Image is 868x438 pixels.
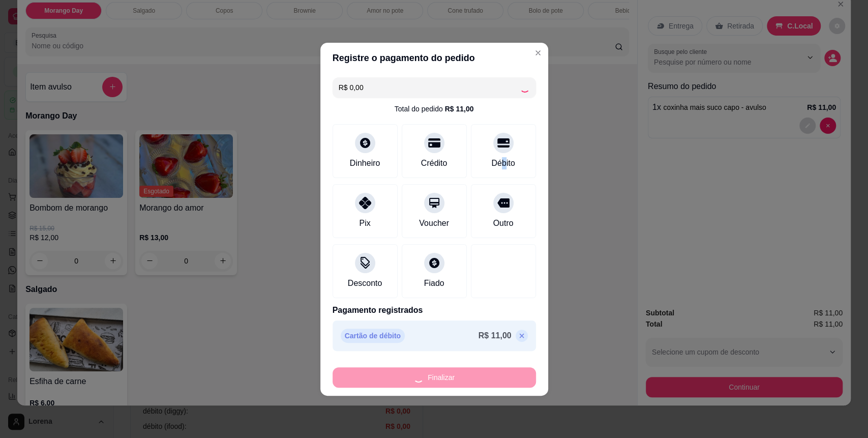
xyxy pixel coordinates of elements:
[341,329,405,343] p: Cartão de débito
[320,43,548,73] header: Registre o pagamento do pedido
[424,277,444,289] div: Fiado
[520,82,530,93] div: Loading
[395,104,474,114] div: Total do pedido
[359,217,370,229] div: Pix
[445,104,474,114] div: R$ 11,00
[493,217,513,229] div: Outro
[491,157,515,169] div: Débito
[339,77,520,98] input: Ex.: hambúrguer de cordeiro
[421,157,447,169] div: Crédito
[350,157,380,169] div: Dinheiro
[478,330,512,342] p: R$ 11,00
[348,277,382,289] div: Desconto
[419,217,449,229] div: Voucher
[333,304,536,316] p: Pagamento registrados
[530,45,546,61] button: Close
